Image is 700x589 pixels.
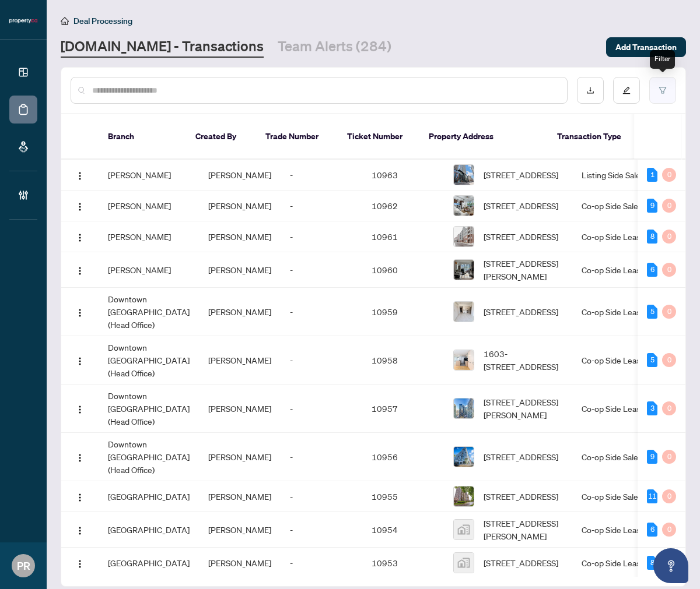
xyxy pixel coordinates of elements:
td: 10956 [362,433,444,481]
span: [STREET_ADDRESS] [484,556,558,569]
span: [PERSON_NAME] [208,231,271,242]
span: [STREET_ADDRESS] [484,450,558,463]
img: thumbnail-img [454,447,474,467]
img: Logo [75,308,85,318]
td: [PERSON_NAME] [99,160,199,191]
th: Created By [186,114,256,160]
img: thumbnail-img [454,302,474,322]
button: Logo [71,260,89,279]
span: [STREET_ADDRESS] [484,168,558,181]
div: 9 [647,450,657,464]
th: Ticket Number [338,114,419,160]
th: Transaction Type [548,114,635,160]
div: 5 [647,305,657,319]
td: - [281,512,362,548]
img: Logo [75,171,85,181]
button: Add Transaction [606,37,686,57]
button: Logo [71,196,89,215]
img: Logo [75,526,85,535]
td: 10955 [362,481,444,512]
img: Logo [75,405,85,414]
img: thumbnail-img [454,398,474,418]
img: thumbnail-img [454,486,474,506]
td: Downtown [GEOGRAPHIC_DATA] (Head Office) [99,385,199,433]
span: [PERSON_NAME] [208,558,271,568]
button: Logo [71,520,89,539]
td: [GEOGRAPHIC_DATA] [99,548,199,579]
td: - [281,191,362,221]
div: 1 [647,168,657,182]
span: [STREET_ADDRESS] [484,199,558,212]
span: filter [659,86,667,94]
td: [PERSON_NAME] [99,252,199,288]
button: Logo [71,487,89,506]
td: [PERSON_NAME] [99,191,199,221]
span: [PERSON_NAME] [208,264,271,275]
div: 0 [662,523,676,537]
span: [STREET_ADDRESS] [484,490,558,503]
span: [PERSON_NAME] [208,491,271,502]
button: Logo [71,351,89,369]
span: [PERSON_NAME] [208,452,271,462]
td: - [281,548,362,579]
td: 10959 [362,288,444,336]
button: Logo [71,553,89,572]
td: Downtown [GEOGRAPHIC_DATA] (Head Office) [99,288,199,336]
td: 10954 [362,512,444,548]
img: Logo [75,357,85,366]
div: 0 [662,401,676,415]
td: Downtown [GEOGRAPHIC_DATA] (Head Office) [99,433,199,481]
span: [PERSON_NAME] [208,524,271,535]
img: thumbnail-img [454,227,474,246]
td: Co-op Side Lease [572,512,660,548]
span: 1603-[STREET_ADDRESS] [484,347,563,373]
th: Property Address [419,114,548,160]
span: Add Transaction [615,38,677,57]
img: thumbnail-img [454,350,474,370]
div: 0 [662,168,676,182]
div: 0 [662,263,676,277]
td: Co-op Side Lease [572,252,660,288]
div: 0 [662,199,676,213]
td: [PERSON_NAME] [99,221,199,252]
button: filter [649,77,676,104]
img: Logo [75,493,85,502]
td: 10960 [362,252,444,288]
div: 0 [662,450,676,464]
td: - [281,481,362,512]
img: Logo [75,453,85,463]
span: [PERSON_NAME] [208,355,271,365]
span: [PERSON_NAME] [208,306,271,317]
button: edit [613,77,640,104]
div: 11 [647,489,657,503]
td: 10953 [362,548,444,579]
td: 10963 [362,160,444,191]
img: thumbnail-img [454,165,474,185]
a: [DOMAIN_NAME] - Transactions [61,37,264,58]
div: 0 [662,305,676,319]
td: [GEOGRAPHIC_DATA] [99,512,199,548]
td: - [281,160,362,191]
td: - [281,336,362,385]
span: [PERSON_NAME] [208,403,271,414]
button: Logo [71,399,89,418]
span: [STREET_ADDRESS][PERSON_NAME] [484,257,563,283]
td: - [281,221,362,252]
span: [STREET_ADDRESS][PERSON_NAME] [484,396,563,421]
img: thumbnail-img [454,553,474,573]
div: 6 [647,523,657,537]
div: Filter [650,50,675,69]
td: Co-op Side Lease [572,221,660,252]
span: [PERSON_NAME] [208,200,271,211]
div: 9 [647,199,657,213]
img: thumbnail-img [454,520,474,539]
td: Co-op Side Sale [572,481,660,512]
div: 0 [662,353,676,367]
th: Trade Number [256,114,338,160]
button: Logo [71,165,89,184]
div: 0 [662,489,676,503]
span: download [586,86,594,94]
span: edit [622,86,631,94]
th: Branch [99,114,186,160]
div: 6 [647,263,657,277]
